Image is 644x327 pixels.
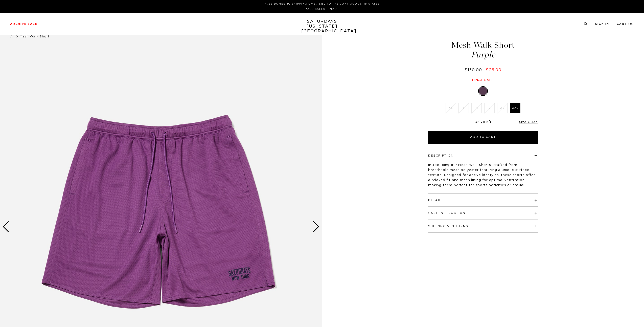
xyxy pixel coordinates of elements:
button: Details [428,199,444,202]
label: XXL [510,103,520,113]
div: Final sale [427,78,539,82]
a: All [10,35,15,38]
button: Care Instructions [428,212,468,214]
p: Introducing our Mesh Walk Shorts, crafted from breathable mesh polyester featuring a unique surfa... [428,163,538,193]
h1: Mesh Walk Short [427,41,539,59]
span: Mesh Walk Short [20,35,50,38]
a: Cart (0) [617,23,634,25]
span: Purple [427,51,539,59]
p: FREE DOMESTIC SHIPPING OVER $150 TO THE CONTIGUOUS 48 STATES [12,2,632,6]
del: $130.00 [465,68,484,72]
span: $26.00 [486,68,501,72]
a: Size Guide [519,120,538,123]
button: Description [428,154,454,157]
a: SATURDAYS[US_STATE][GEOGRAPHIC_DATA] [301,19,343,34]
button: Shipping & Returns [428,225,468,228]
div: Next slide [313,221,319,232]
p: *ALL SALES FINAL* [12,7,632,11]
a: Archive Sale [10,23,37,25]
div: Previous slide [3,221,9,232]
a: Sign In [595,23,609,25]
span: 1 [483,120,484,124]
div: Only Left [428,120,538,124]
small: 0 [630,23,632,25]
button: Add to Cart [428,131,538,144]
